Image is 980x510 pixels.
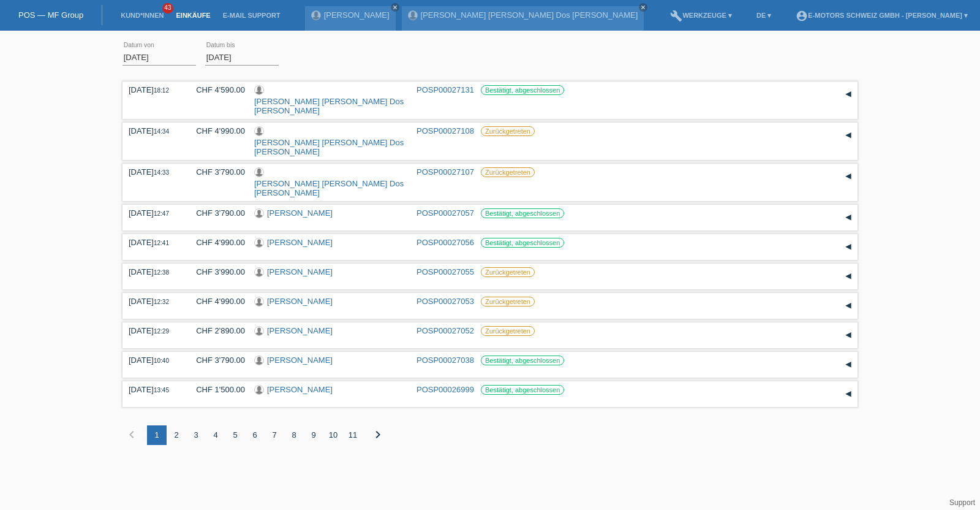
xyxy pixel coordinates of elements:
a: POSP00027131 [417,85,474,94]
div: 3 [186,425,206,445]
a: E-Mail Support [217,12,287,19]
div: 8 [284,425,304,445]
a: POSP00027108 [417,126,474,135]
span: 12:47 [154,210,169,217]
label: Zurückgetreten [481,126,535,136]
div: CHF 3'990.00 [187,267,245,276]
a: POSP00027038 [417,356,474,365]
div: 5 [225,425,245,445]
span: 12:29 [154,328,169,335]
a: [PERSON_NAME] [267,238,333,247]
span: 18:12 [154,87,169,94]
a: [PERSON_NAME] [267,297,333,306]
div: [DATE] [129,85,178,94]
i: build [670,10,682,22]
a: account_circleE-Motors Schweiz GmbH - [PERSON_NAME] ▾ [790,12,974,19]
a: POSP00026999 [417,385,474,394]
div: auf-/zuklappen [839,326,858,344]
a: [PERSON_NAME] [324,10,390,20]
div: auf-/zuklappen [839,267,858,286]
a: Support [949,498,975,507]
div: 1 [147,425,167,445]
div: [DATE] [129,326,178,335]
a: close [639,3,647,12]
i: chevron_right [371,427,385,442]
span: 12:41 [154,240,169,246]
div: [DATE] [129,238,178,247]
i: close [640,4,646,10]
a: [PERSON_NAME] [267,356,333,365]
div: 9 [304,425,323,445]
div: auf-/zuklappen [839,356,858,374]
a: POSP00027055 [417,267,474,276]
label: Bestätigt, abgeschlossen [481,385,564,395]
a: POSP00027052 [417,326,474,335]
label: Bestätigt, abgeschlossen [481,208,564,218]
div: 2 [167,425,186,445]
span: 12:38 [154,269,169,276]
div: CHF 3'790.00 [187,208,245,218]
div: [DATE] [129,167,178,177]
a: POSP00027107 [417,167,474,177]
a: POSP00027053 [417,297,474,306]
div: CHF 2'890.00 [187,326,245,335]
div: auf-/zuklappen [839,85,858,104]
i: close [392,4,398,10]
a: buildWerkzeuge ▾ [664,12,738,19]
a: [PERSON_NAME] [267,208,333,218]
a: Einkäufe [170,12,216,19]
div: CHF 4'990.00 [187,126,245,135]
i: account_circle [796,10,808,22]
div: 7 [265,425,284,445]
div: CHF 1'500.00 [187,385,245,394]
label: Zurückgetreten [481,167,535,177]
div: auf-/zuklappen [839,238,858,256]
label: Zurückgetreten [481,326,535,336]
div: auf-/zuklappen [839,208,858,227]
div: auf-/zuklappen [839,167,858,186]
div: CHF 4'990.00 [187,238,245,247]
a: [PERSON_NAME] [267,267,333,276]
label: Bestätigt, abgeschlossen [481,85,564,95]
a: POSP00027057 [417,208,474,218]
a: POSP00027056 [417,238,474,247]
div: auf-/zuklappen [839,297,858,315]
label: Zurückgetreten [481,297,535,306]
a: [PERSON_NAME] [PERSON_NAME] Dos [PERSON_NAME] [254,179,404,197]
div: [DATE] [129,267,178,276]
a: [PERSON_NAME] [PERSON_NAME] Dos [PERSON_NAME] [254,138,404,156]
span: 14:34 [154,128,169,135]
div: auf-/zuklappen [839,126,858,145]
div: [DATE] [129,356,178,365]
a: DE ▾ [750,12,777,19]
div: [DATE] [129,385,178,394]
div: [DATE] [129,208,178,218]
a: [PERSON_NAME] [267,385,333,394]
label: Bestätigt, abgeschlossen [481,238,564,248]
a: close [391,3,399,12]
div: CHF 3'790.00 [187,167,245,177]
div: auf-/zuklappen [839,385,858,403]
span: 13:45 [154,387,169,394]
label: Zurückgetreten [481,267,535,277]
div: CHF 4'590.00 [187,85,245,94]
span: 10:40 [154,357,169,364]
span: 14:33 [154,169,169,176]
div: 4 [206,425,225,445]
span: 43 [162,3,173,13]
div: CHF 3'790.00 [187,356,245,365]
a: POS — MF Group [18,10,83,20]
div: CHF 4'990.00 [187,297,245,306]
label: Bestätigt, abgeschlossen [481,356,564,365]
a: Kund*innen [115,12,170,19]
div: 6 [245,425,265,445]
div: [DATE] [129,126,178,135]
span: 12:32 [154,299,169,305]
div: 11 [343,425,363,445]
i: chevron_left [124,427,139,442]
a: [PERSON_NAME] [PERSON_NAME] Dos [PERSON_NAME] [421,10,638,20]
a: [PERSON_NAME] [267,326,333,335]
div: 10 [323,425,343,445]
div: [DATE] [129,297,178,306]
a: [PERSON_NAME] [PERSON_NAME] Dos [PERSON_NAME] [254,97,404,115]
